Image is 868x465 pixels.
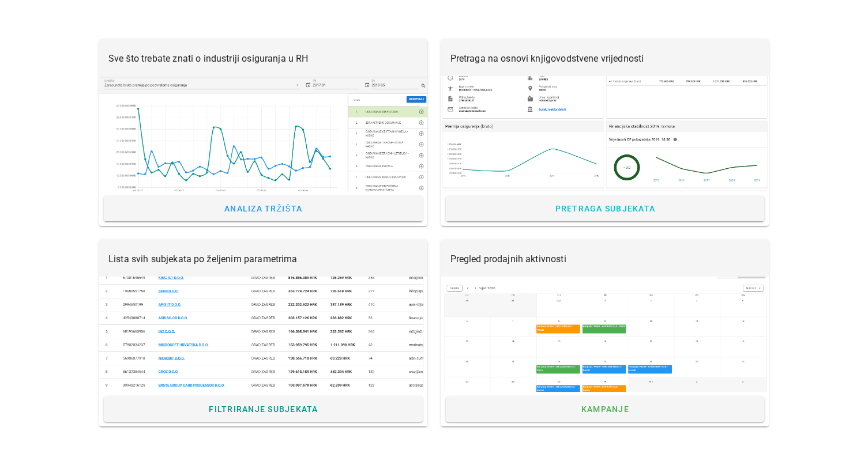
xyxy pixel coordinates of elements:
[450,254,566,264] span: Pregled prodajnih aktivnosti
[108,53,309,64] span: Sve što trebate znati o industriji osiguranja u RH
[104,196,423,221] a: Analiza tržišta
[208,404,318,414] span: Filtriranje subjekata
[224,204,303,213] span: Analiza tržišta
[581,404,629,414] span: Kampanje
[108,254,298,264] span: Lista svih subjekata po željenim parametrima
[554,204,655,213] span: Pretraga subjekata
[446,396,765,422] a: Kampanje
[104,396,423,422] a: Filtriranje subjekata
[450,53,644,64] span: Pretraga na osnovi knjigovodstvene vrijednosti
[446,196,765,221] a: Pretraga subjekata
